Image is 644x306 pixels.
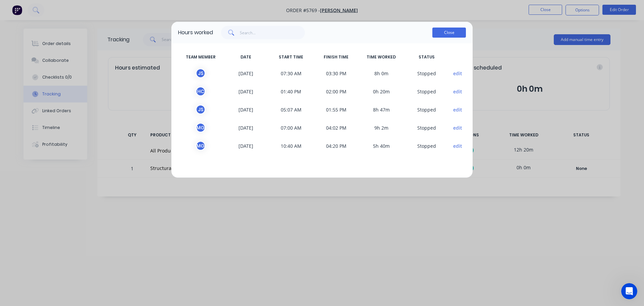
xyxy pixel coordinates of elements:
div: M G [196,123,206,133]
button: Close [432,28,466,38]
span: [DATE] [223,141,269,151]
div: M G [196,141,206,151]
div: J S [196,104,206,115]
span: TEAM MEMBER [178,54,223,60]
span: 02:00 PM [314,86,359,96]
span: 04:20 PM [314,141,359,151]
span: 07:00 AM [268,123,314,133]
span: [DATE] [223,68,269,78]
input: Search... [240,26,305,39]
button: edit [453,88,462,95]
button: edit [453,70,462,77]
span: S topped [404,141,449,151]
span: [DATE] [223,86,269,96]
iframe: Intercom live chat [621,283,637,299]
span: TIME WORKED [359,54,404,60]
button: edit [453,106,462,113]
button: edit [453,142,462,149]
span: 04:02 PM [314,123,359,133]
span: 8h 47m [359,104,404,115]
div: J S [196,68,206,78]
span: 10:40 AM [268,141,314,151]
span: DATE [223,54,269,60]
span: [DATE] [223,104,269,115]
span: 8h 0m [359,68,404,78]
div: Hours worked [178,29,213,37]
span: S topped [404,104,449,115]
span: S topped [404,123,449,133]
div: H C [196,86,206,96]
span: STATUS [404,54,449,60]
span: 01:40 PM [268,86,314,96]
span: 0h 20m [359,86,404,96]
span: START TIME [268,54,314,60]
span: 03:30 PM [314,68,359,78]
span: 07:30 AM [268,68,314,78]
span: 05:07 AM [268,104,314,115]
span: S topped [404,68,449,78]
button: edit [453,124,462,131]
span: [DATE] [223,123,269,133]
span: 5h 40m [359,141,404,151]
span: 01:55 PM [314,104,359,115]
span: S topped [404,86,449,96]
span: 9h 2m [359,123,404,133]
span: FINISH TIME [314,54,359,60]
